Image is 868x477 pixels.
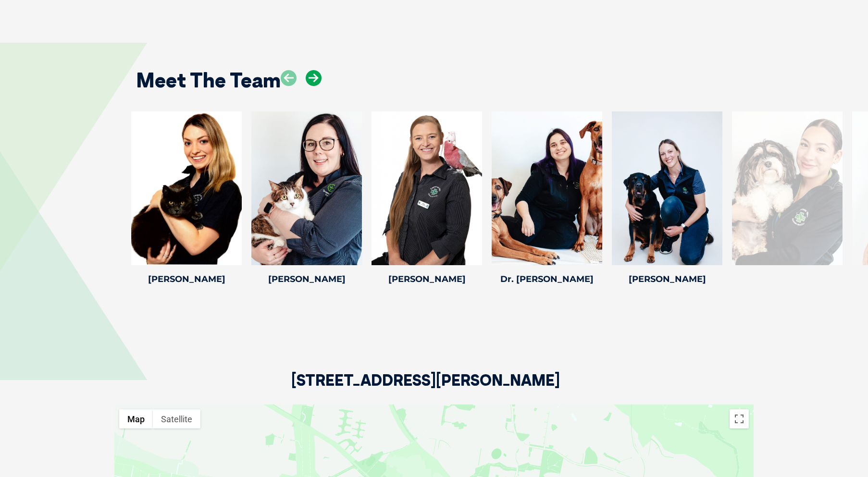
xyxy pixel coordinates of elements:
[730,409,749,428] button: Toggle fullscreen view
[612,275,722,283] h4: [PERSON_NAME]
[291,372,560,404] h2: [STREET_ADDRESS][PERSON_NAME]
[492,275,602,283] h4: Dr. [PERSON_NAME]
[372,275,482,283] h4: [PERSON_NAME]
[136,70,281,90] h2: Meet The Team
[251,275,362,283] h4: [PERSON_NAME]
[119,409,153,428] button: Show street map
[153,409,200,428] button: Show satellite imagery
[131,275,242,283] h4: [PERSON_NAME]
